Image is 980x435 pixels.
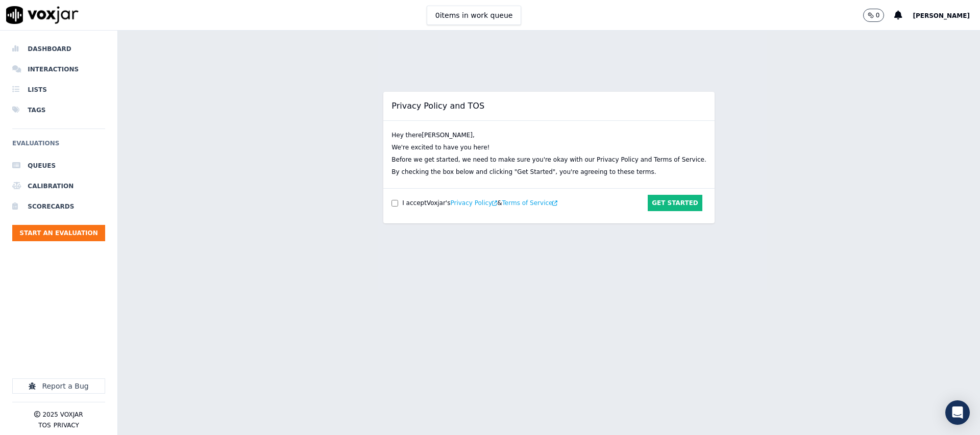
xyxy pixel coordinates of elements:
[391,129,475,141] p: Hey there [PERSON_NAME] ,
[427,6,522,25] button: 0items in work queue
[863,9,885,22] button: 0
[913,9,980,21] button: [PERSON_NAME]
[38,421,51,429] button: TOS
[12,156,105,176] a: Queues
[383,92,715,121] h2: Privacy Policy and TOS
[391,166,656,178] p: By checking the box below and clicking "Get Started", you're agreeing to these terms.
[12,137,105,156] h6: Evaluations
[945,400,970,425] div: Open Intercom Messenger
[863,9,895,22] button: 0
[12,225,105,241] button: Start an Evaluation
[12,196,105,217] a: Scorecards
[502,199,558,207] button: Terms of Service
[54,421,79,429] button: Privacy
[391,141,489,153] p: We're excited to have you here!
[402,199,557,207] div: I accept Voxjar 's &
[913,12,970,19] span: [PERSON_NAME]
[12,378,105,394] button: Report a Bug
[648,195,702,211] button: Get Started
[12,100,105,120] a: Tags
[42,411,83,419] p: 2025 Voxjar
[6,6,79,24] img: voxjar logo
[450,199,497,207] button: Privacy Policy
[12,59,105,80] a: Interactions
[12,80,105,100] a: Lists
[12,176,105,196] a: Calibration
[876,11,880,19] p: 0
[391,153,706,166] p: Before we get started, we need to make sure you're okay with our Privacy Policy and Terms of Serv...
[12,39,105,59] a: Dashboard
